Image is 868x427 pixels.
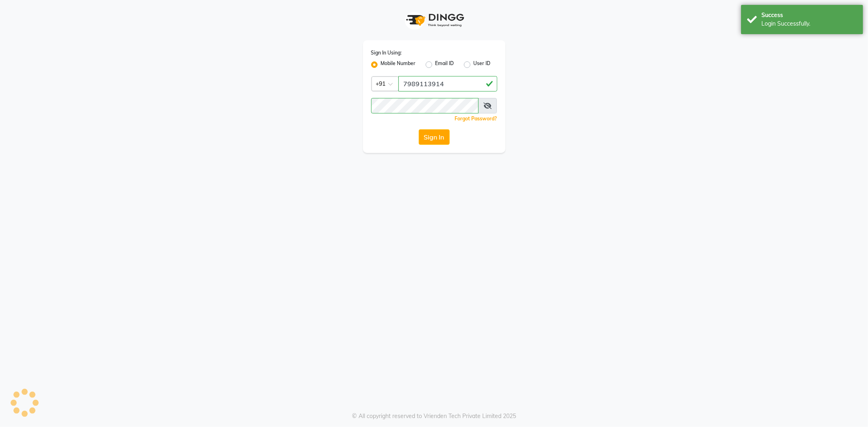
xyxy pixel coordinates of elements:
[455,115,497,122] a: Forgot Password?
[419,129,450,145] button: Sign In
[398,76,497,91] input: Username
[371,98,479,113] input: Username
[474,60,491,70] label: User ID
[761,11,857,20] div: Success
[381,60,416,70] label: Mobile Number
[435,60,454,70] label: Email ID
[402,8,467,32] img: logo1.svg
[761,20,857,28] div: Login Successfully.
[371,49,402,57] label: Sign In Using:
